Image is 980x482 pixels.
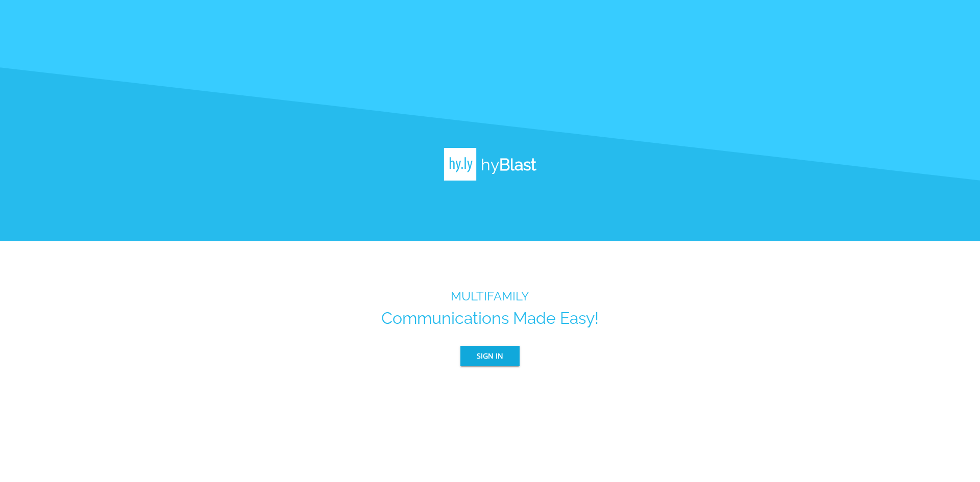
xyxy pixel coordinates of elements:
[460,346,520,366] button: Sign In
[477,350,503,363] span: Sign In
[477,155,536,174] h1: hy
[381,309,599,327] h1: Communications Made Easy!
[381,289,599,303] h3: MULTIFAMILY
[499,155,536,174] b: Blast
